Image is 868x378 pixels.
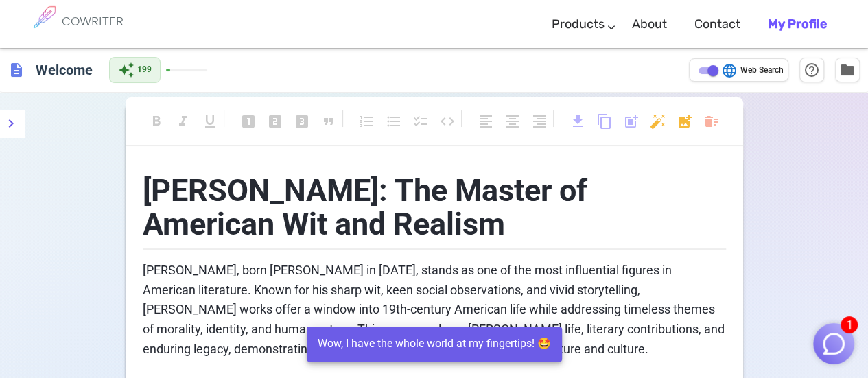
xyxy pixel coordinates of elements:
[118,62,134,78] span: auto_awesome
[478,113,494,130] span: format_align_left
[821,331,847,357] img: Close chat
[240,113,257,130] span: looks_one
[799,58,824,82] button: Help & Shortcuts
[439,113,456,130] span: code
[386,113,402,130] span: format_list_bulleted
[267,113,283,130] span: looks_two
[143,263,727,356] span: [PERSON_NAME], born [PERSON_NAME] in [DATE], stands as one of the most influential figures in Ame...
[148,113,165,130] span: format_bold
[412,113,429,130] span: checklist
[552,4,605,45] a: Products
[175,113,191,130] span: format_italic
[841,316,858,333] span: 1
[650,113,666,130] span: auto_fix_high
[202,113,218,130] span: format_underlined
[677,113,693,130] span: add_photo_alternate
[835,58,860,82] button: Manage Documents
[768,4,827,45] a: My Profile
[30,56,98,84] h6: Click to edit title
[813,323,854,364] button: 1
[504,113,521,130] span: format_align_center
[318,331,551,357] div: Wow, I have the whole world at my fingertips! 🤩
[359,113,375,130] span: format_list_numbered
[804,62,820,78] span: help_outline
[320,113,337,130] span: format_quote
[294,113,310,130] span: looks_3
[62,15,124,27] h6: COWRITER
[570,113,586,130] span: download
[703,113,720,130] span: delete_sweep
[8,62,25,78] span: description
[721,62,738,79] span: language
[531,113,548,130] span: format_align_right
[740,64,784,78] span: Web Search
[839,62,856,78] span: folder
[596,113,613,130] span: content_copy
[694,4,740,45] a: Contact
[623,113,640,130] span: post_add
[768,16,827,32] b: My Profile
[632,4,667,45] a: About
[137,63,152,77] span: 199
[143,172,595,243] span: [PERSON_NAME]: The Master of American Wit and Realism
